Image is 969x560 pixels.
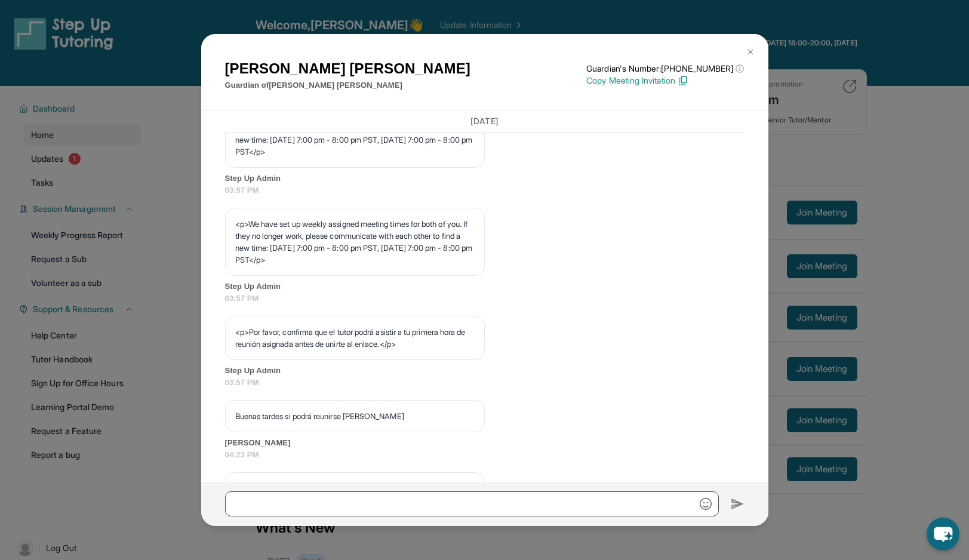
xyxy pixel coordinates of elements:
img: Copy Icon [678,75,688,86]
button: chat-button [927,518,959,550]
span: [PERSON_NAME] [225,437,745,449]
img: Send icon [731,497,745,511]
span: 04:23 PM [225,449,745,461]
p: Guardian of [PERSON_NAME] [PERSON_NAME] [225,79,470,91]
span: Step Up Admin [225,173,745,184]
h3: [DATE] [225,115,745,127]
p: Buenas tardes si podrá reunirse [PERSON_NAME] [235,410,475,422]
span: Step Up Admin [225,365,745,377]
p: <p>Por favor, confirma que el tutor podrá asistir a tu primera hora de reunión asignada antes de ... [235,326,475,350]
span: 03:57 PM [225,184,745,196]
span: 03:57 PM [225,293,745,304]
img: Emoji [700,498,712,510]
p: Guardian's Number: [PHONE_NUMBER] [586,63,744,75]
p: <p>We have set up weekly assigned meeting times for both of you. If they no longer work, please c... [235,110,475,158]
span: ⓘ [736,63,744,75]
h1: [PERSON_NAME] [PERSON_NAME] [225,58,470,79]
img: Close Icon [746,47,755,57]
p: Copy Meeting Invitation [586,75,744,87]
span: Step Up Admin [225,281,745,293]
p: <p>We have set up weekly assigned meeting times for both of you. If they no longer work, please c... [235,218,475,266]
span: 03:57 PM [225,377,745,389]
